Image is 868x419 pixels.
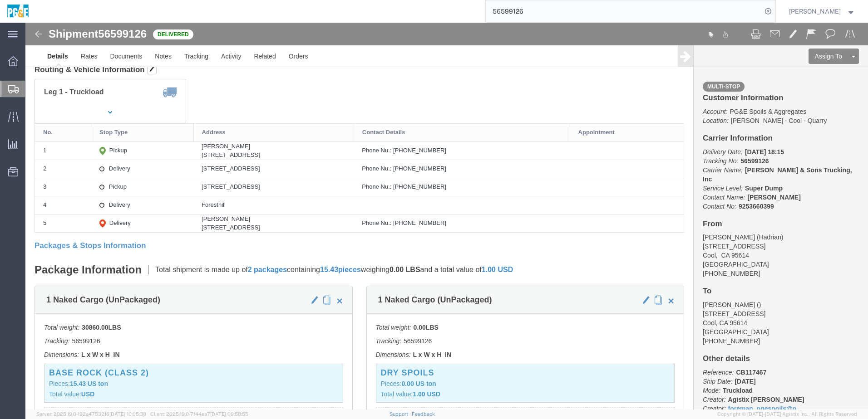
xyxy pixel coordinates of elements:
[210,411,248,417] span: [DATE] 09:58:55
[36,411,146,417] span: Server: 2025.19.0-192a4753216
[6,5,30,18] img: logo
[25,23,868,409] iframe: FS Legacy Container
[109,411,146,417] span: [DATE] 10:05:38
[789,6,856,17] button: [PERSON_NAME]
[486,0,762,22] input: Search for shipment number, reference number
[789,6,841,16] span: Evelyn Angel
[412,411,435,417] a: Feedback
[390,411,412,417] a: Support
[717,410,857,418] span: Copyright © [DATE]-[DATE] Agistix Inc., All Rights Reserved
[150,411,248,417] span: Client: 2025.19.0-7f44ea7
